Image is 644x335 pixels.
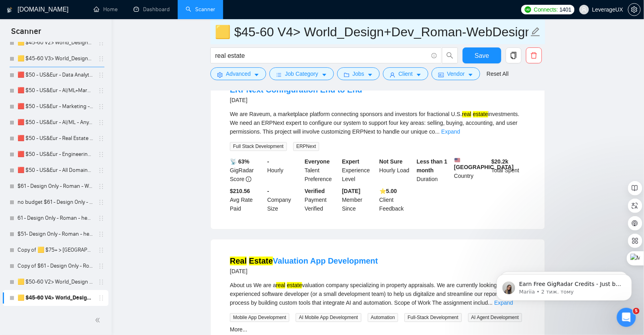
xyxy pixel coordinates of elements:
a: $51- Design Only - Roman - health* [18,227,93,242]
span: holder [98,215,104,222]
div: Experience Level [340,158,378,184]
a: 🟨 $50-60 V2> World_Design Only_Roman-Web Design_General [18,274,93,290]
a: 🟥 $50 - US&Eur - Data Analytics - Any Biz - Any App [18,67,93,83]
button: userClientcaret-down [383,67,428,80]
a: Real EstateValuation App Development [230,257,378,266]
div: We are Raveum, a marketplace platform connecting sponsors and investors for fractional U.S. inves... [230,110,526,136]
mark: real [462,111,471,118]
a: searchScanner [186,6,215,13]
span: setting [628,6,640,13]
a: homeHome [94,6,118,13]
b: Everyone [305,159,330,165]
span: copy [506,52,521,59]
div: GigRadar Score [228,158,266,184]
button: delete [526,47,542,63]
mark: estate [287,282,302,289]
a: 🟥 $50 - US&Eur - Engineering - Any Biz - Any App [18,147,93,163]
span: holder [98,199,104,206]
div: Avg Rate Paid [228,187,266,213]
span: caret-down [367,72,373,78]
img: 🇺🇸 [455,158,460,163]
a: 🟥 $50 - US&Eur - All Domains - Any Biz - Any App [18,163,93,179]
button: folderJobscaret-down [337,67,380,80]
a: 🟥 $50 - US&Eur - AI/ML+Marketing - Any Biz - Any App [18,83,93,99]
b: [DATE] [342,188,360,195]
a: 🟥 $50 - US&Eur - Real Estate - Any Biz - Any App [18,131,93,147]
span: edit [530,27,541,37]
b: $ 20.2k [491,159,509,165]
span: bars [276,72,282,78]
img: upwork-logo.png [525,6,531,13]
div: Hourly Load [378,158,415,184]
span: caret-down [468,72,473,78]
div: Company Size [266,187,303,213]
span: Job Category [285,69,318,78]
span: holder [98,120,104,126]
span: caret-down [322,72,327,78]
mark: Estate [249,257,273,266]
div: Member Since [340,187,378,213]
button: idcardVendorcaret-down [432,67,480,80]
div: [DATE] [230,267,378,276]
span: holder [98,183,104,190]
mark: real [276,282,285,289]
a: 🟨 $45-60 V4> World_Design+Dev_Roman-WebDesign_General [18,290,93,306]
span: 1401 [560,5,571,14]
span: Connects: [534,5,558,14]
span: info-circle [246,177,251,182]
a: Expand [442,129,460,135]
button: search [442,47,458,63]
span: holder [98,231,104,238]
span: holder [98,247,104,254]
span: info-circle [432,53,437,58]
span: user [390,72,395,78]
span: holder [98,152,104,158]
a: 61 - Design Only - Roman - health* [18,211,93,227]
span: holder [98,279,104,286]
mark: Real [230,257,247,266]
span: AI Agent Development [468,313,522,322]
span: folder [344,72,349,78]
div: About us We are a valuation company specializing in property appraisals. We are currently looking... [230,281,526,307]
span: idcard [438,72,444,78]
span: Client [399,69,413,78]
a: 🟨 $45-60 V2> World_Design+Dev_Roman-WebDesign_General [18,35,93,51]
span: Full-Stack Development [404,313,461,322]
button: Save [463,47,501,63]
a: no budget $61 - Design Only - Roman - Web Design 2 [18,195,93,211]
span: AI Mobile App Development [296,313,361,322]
button: copy [506,47,522,63]
span: Automation [368,313,399,322]
span: Mobile App Development [230,313,289,322]
div: Duration [415,158,453,184]
iframe: Intercom live chat [617,308,636,327]
span: search [442,52,457,59]
a: 🟥 $50 - US&Eur - AI/ML - Any Biz - Any App [18,115,93,131]
span: holder [98,88,104,94]
a: Copy of 🟨 $75+ > [GEOGRAPHIC_DATA]+[GEOGRAPHIC_DATA] Only_Tony-UX/UI_General [18,242,93,258]
button: settingAdvancedcaret-down [210,67,266,80]
span: holder [98,263,104,270]
button: setting [628,3,641,16]
a: Copy of $61 - Design Only - Roman - Web Design [18,258,93,274]
b: Not Sure [379,159,402,165]
span: holder [98,104,104,110]
span: delete [526,52,542,59]
span: holder [98,295,104,301]
span: caret-down [254,72,259,78]
b: ⭐️ 5.00 [379,188,397,195]
img: logo [7,4,12,16]
span: double-left [95,316,103,324]
a: 🟥 $50 - US&Eur - Marketing - Any Biz - Any App [18,99,93,115]
span: ERPNext [293,142,319,151]
span: holder [98,56,104,62]
div: Client Feedback [378,187,415,213]
mark: estate [473,111,488,118]
span: Jobs [353,69,365,78]
a: Reset All [487,69,509,78]
b: [GEOGRAPHIC_DATA] [454,158,514,171]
